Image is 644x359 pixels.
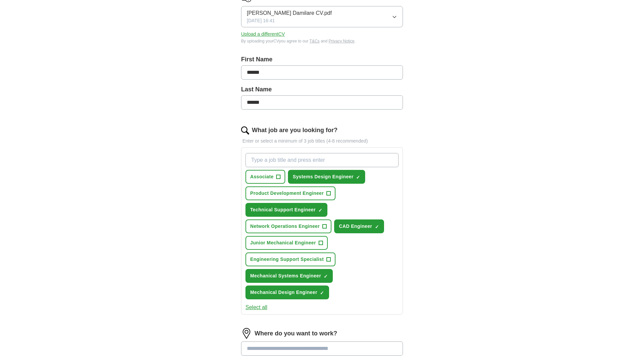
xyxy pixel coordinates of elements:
[250,190,324,197] span: Product Development Engineer
[241,6,403,27] button: [PERSON_NAME] Damilare CV.pdf[DATE] 16:41
[241,85,403,94] label: Last Name
[250,206,316,213] span: Technical Support Engineer
[241,38,403,44] div: By uploading your CV you agree to our and .
[241,55,403,64] label: First Name
[334,219,384,233] button: CAD Engineer✓
[245,203,327,217] button: Technical Support Engineer✓
[241,328,252,339] img: location.png
[241,138,403,145] p: Enter or select a minimum of 3 job titles (4-8 recommended)
[247,17,275,24] span: [DATE] 16:41
[255,329,337,338] label: Where do you want to work?
[241,31,285,38] button: Upload a differentCV
[245,236,328,250] button: Junior Mechanical Engineer
[324,274,328,279] span: ✓
[288,170,365,184] button: Systems Design Engineer✓
[356,175,360,180] span: ✓
[375,224,379,230] span: ✓
[245,170,285,184] button: Associate
[245,153,399,167] input: Type a job title and press enter
[247,9,332,17] span: [PERSON_NAME] Damilare CV.pdf
[318,208,322,213] span: ✓
[245,303,267,311] button: Select all
[245,252,335,266] button: Engineering Support Specialist
[245,269,333,283] button: Mechanical Systems Engineer✓
[252,126,338,135] label: What job are you looking for?
[245,286,329,299] button: Mechanical Design Engineer✓
[250,239,316,246] span: Junior Mechanical Engineer
[245,219,331,233] button: Network Operations Engineer
[250,256,324,263] span: Engineering Support Specialist
[320,290,324,296] span: ✓
[339,223,372,230] span: CAD Engineer
[310,39,320,43] a: T&Cs
[250,289,317,296] span: Mechanical Design Engineer
[245,186,335,200] button: Product Development Engineer
[250,223,320,230] span: Network Operations Engineer
[241,126,249,134] img: search.png
[250,272,321,279] span: Mechanical Systems Engineer
[250,173,273,180] span: Associate
[329,39,355,43] a: Privacy Notice
[293,173,353,180] span: Systems Design Engineer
